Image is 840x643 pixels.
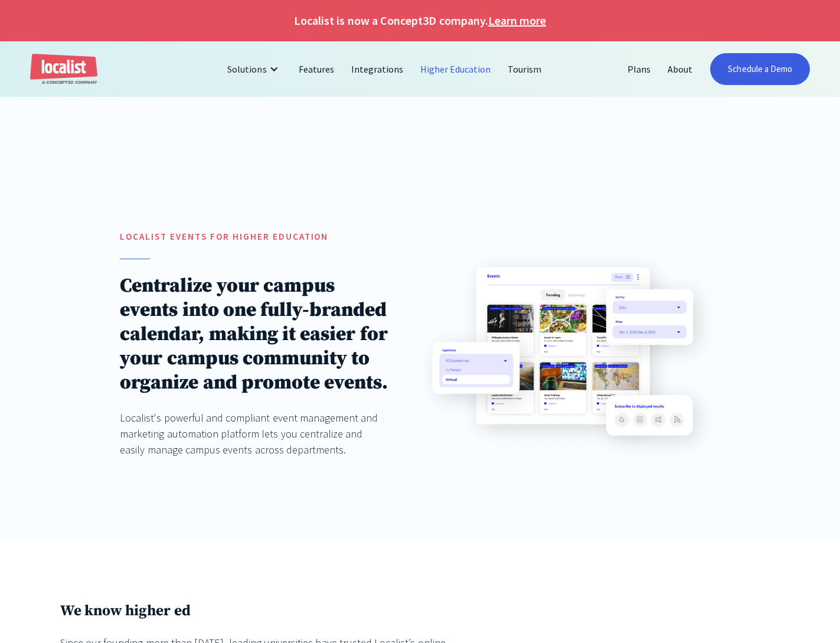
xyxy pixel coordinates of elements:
[343,55,412,83] a: Integrations
[30,54,97,85] a: home
[218,55,290,83] div: Solutions
[227,62,266,76] div: Solutions
[659,55,701,83] a: About
[488,12,546,30] a: Learn more
[120,274,390,395] h1: Centralize your campus events into one fully-branded calendar, making it easier for your campus c...
[120,410,390,458] div: Localist's powerful and compliant event management and marketing automation platform lets you cen...
[499,55,550,83] a: Tourism
[290,55,343,83] a: Features
[710,53,810,85] a: Schedule a Demo
[120,230,390,244] h5: localist Events for Higher education
[412,55,500,83] a: Higher Education
[60,602,450,620] h3: We know higher ed
[619,55,659,83] a: Plans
